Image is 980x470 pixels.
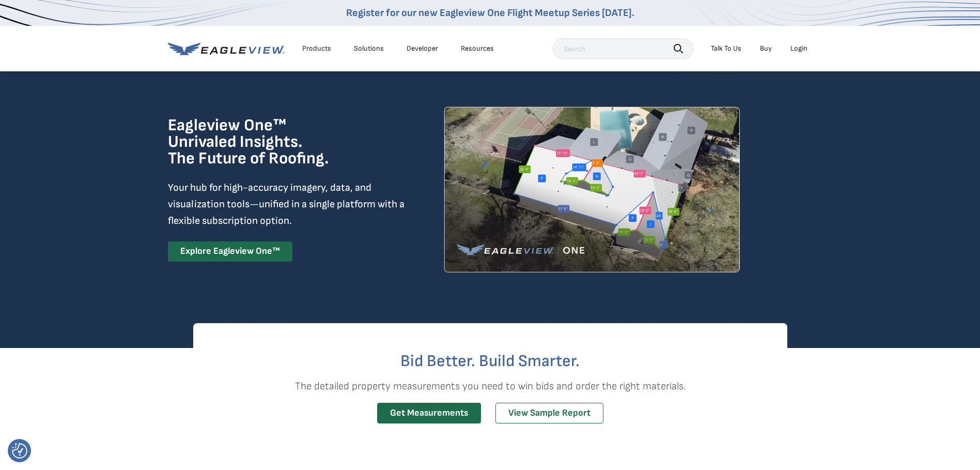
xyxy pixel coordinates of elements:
a: Get Measurements [377,403,481,424]
h2: Bid Better. Build Smarter. [193,353,787,370]
p: Your hub for high-accuracy imagery, data, and visualization tools—unified in a single platform wi... [168,179,407,229]
div: Resources [461,44,494,53]
a: View Sample Report [495,403,603,424]
h1: Eagleview One™ Unrivaled Insights. The Future of Roofing. [168,117,381,167]
a: Buy [760,44,772,53]
div: Login [790,44,807,53]
p: The detailed property measurements you need to win bids and order the right materials. [193,378,787,395]
div: Talk To Us [711,44,741,53]
div: Products [302,44,331,53]
a: Explore Eagleview One™ [168,241,292,262]
a: Developer [407,44,438,53]
img: Revisit consent button [12,443,27,459]
button: Consent Preferences [12,443,27,459]
div: Solutions [354,44,384,53]
a: Register for our new Eagleview One Flight Meetup Series [DATE]. [346,7,634,19]
input: Search [553,38,693,59]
